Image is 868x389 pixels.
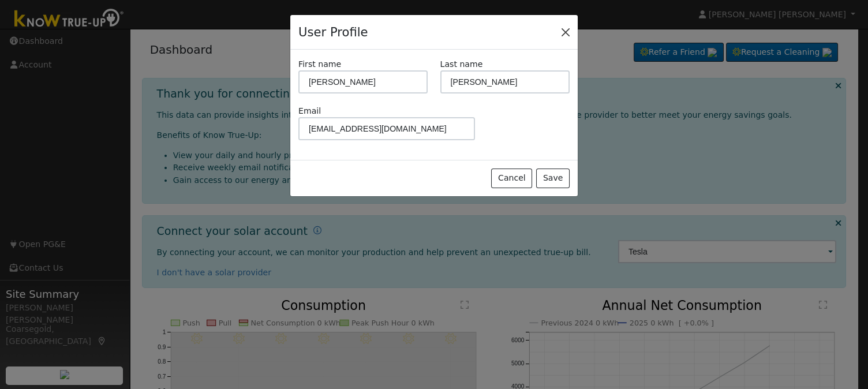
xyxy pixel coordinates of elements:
[558,24,574,40] button: Close
[440,58,483,70] label: Last name
[298,105,321,117] label: Email
[298,58,341,70] label: First name
[491,169,532,188] button: Cancel
[298,23,368,42] h4: User Profile
[536,169,570,188] button: Save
